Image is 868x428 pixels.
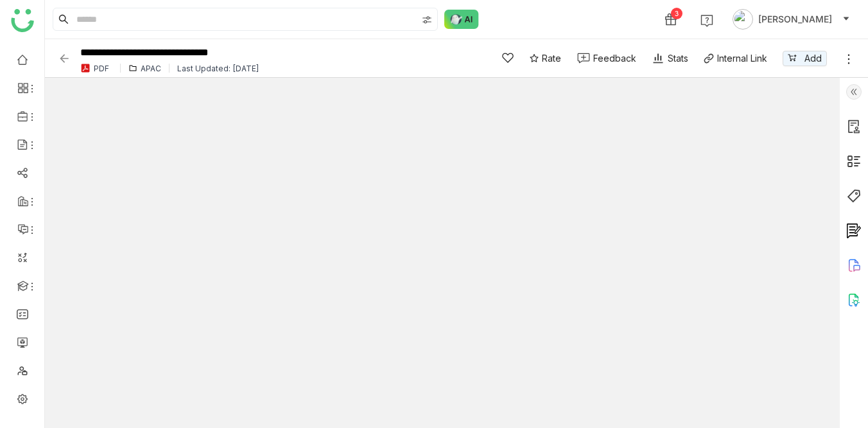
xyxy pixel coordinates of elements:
img: feedback-1.svg [577,53,590,64]
img: folder.svg [128,64,137,73]
div: 3 [671,8,682,19]
span: [PERSON_NAME] [758,12,832,26]
img: help.svg [700,14,713,27]
span: Rate [542,51,561,65]
div: Stats [652,51,688,65]
button: Add [783,51,827,66]
div: Internal Link [717,51,767,65]
img: logo [11,9,34,32]
div: APAC [141,64,161,73]
button: [PERSON_NAME] [730,9,853,30]
img: ask-buddy-normal.svg [444,10,479,29]
span: Add [804,51,822,66]
img: back [58,52,71,65]
img: search-type.svg [422,15,432,25]
div: PDF [94,64,109,73]
div: Last Updated: [DATE] [177,64,259,73]
img: pdf.svg [80,63,91,73]
img: avatar [733,9,753,30]
img: stats.svg [652,52,664,65]
div: Feedback [593,51,636,65]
